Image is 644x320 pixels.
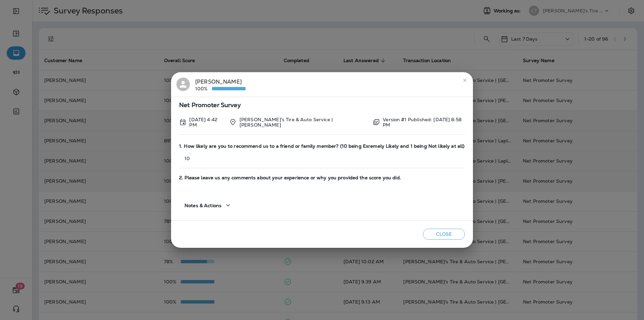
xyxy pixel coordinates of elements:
span: Net Promoter Survey [179,102,465,108]
div: [PERSON_NAME] [195,78,246,92]
button: Notes & Actions [179,196,237,215]
p: Version #1 Published: [DATE] 8:58 PM [383,117,465,128]
p: [PERSON_NAME]'s Tire & Auto Service | [PERSON_NAME] [239,117,367,128]
span: 2. Please leave us any comments about your experience or why you provided the score you did. [179,175,465,181]
p: 100% [195,86,212,91]
p: 10 [179,156,465,161]
span: 1. How likely are you to recommend us to a friend or family member? (10 being Exremely Likely and... [179,143,465,149]
button: close [460,75,470,86]
span: Notes & Actions [184,203,221,209]
p: Sep 9, 2025 4:42 PM [189,117,224,128]
button: Close [423,229,465,240]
